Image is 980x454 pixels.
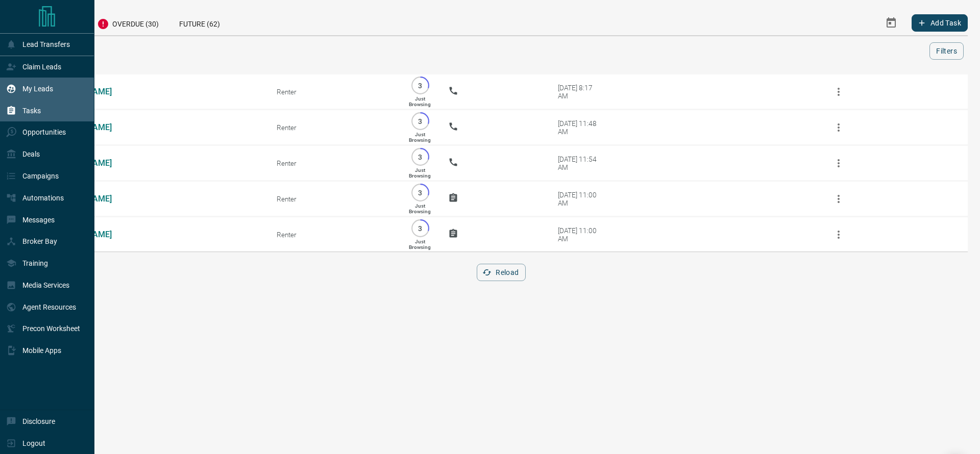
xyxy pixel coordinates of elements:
p: Just Browsing [409,96,431,107]
div: Renter [277,195,392,203]
p: Just Browsing [409,132,431,143]
p: 3 [416,82,424,89]
div: [DATE] 11:48 AM [558,119,601,136]
p: 3 [416,189,424,196]
button: Add Task [912,14,968,32]
div: Renter [277,231,392,239]
div: [DATE] 11:00 AM [558,191,601,207]
p: Just Browsing [409,167,431,179]
div: Renter [277,88,392,96]
div: [DATE] 11:00 AM [558,226,601,243]
div: Renter [277,159,392,167]
p: 3 [416,224,424,232]
button: Reload [477,264,525,281]
p: 3 [416,153,424,161]
div: [DATE] 8:17 AM [558,84,601,100]
p: Just Browsing [409,203,431,214]
button: Select Date Range [879,11,903,35]
p: 3 [416,117,424,125]
div: Renter [277,123,392,132]
p: Just Browsing [409,239,431,250]
div: [DATE] 11:54 AM [558,155,601,171]
div: Overdue (30) [87,10,169,35]
div: Future (62) [169,10,230,35]
button: Filters [929,42,964,60]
